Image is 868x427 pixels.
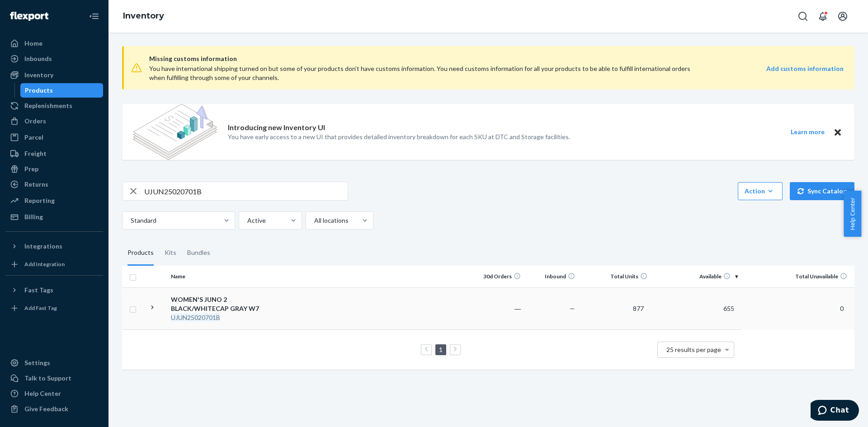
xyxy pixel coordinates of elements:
p: You have early access to a new UI that provides detailed inventory breakdown for each SKU at DTC ... [228,132,570,141]
a: Inbounds [5,52,103,66]
div: WOMEN'S JUNO 2 BLACK/WHITECAP GRAY W7 [171,295,265,313]
button: Give Feedback [5,402,103,416]
input: All locations [313,216,314,225]
td: ― [470,287,524,329]
div: Replenishments [24,101,72,110]
button: Open account menu [834,7,852,25]
span: 655 [720,305,738,312]
a: Settings [5,356,103,370]
button: Open Search Box [794,7,812,25]
div: Integrations [24,242,62,251]
a: Orders [5,114,103,128]
div: Add Fast Tag [24,304,57,312]
div: Billing [24,212,43,221]
div: Reporting [24,196,55,205]
input: Search inventory by name or sku [144,182,348,200]
img: Flexport logo [10,12,48,21]
div: Fast Tags [24,286,53,295]
span: 877 [629,305,647,312]
button: Integrations [5,239,103,253]
div: Settings [24,358,50,367]
a: Help Center [5,386,103,401]
a: Parcel [5,130,103,145]
a: Add customs information [766,64,844,82]
a: Products [20,83,104,98]
th: Total Unavailable [741,266,854,287]
span: 25 results per page [666,346,721,353]
div: Home [24,39,42,48]
em: UJUN25020701B [171,314,220,321]
a: Replenishments [5,99,103,113]
button: Help Center [844,191,861,237]
a: Page 1 is your current page [437,346,444,353]
button: Close Navigation [85,7,103,25]
a: Returns [5,177,103,192]
strong: Add customs information [766,65,844,72]
input: Standard [130,216,131,225]
a: Add Fast Tag [5,301,103,315]
div: Inbounds [24,54,52,63]
p: Introducing new Inventory UI [228,122,325,133]
div: Parcel [24,133,43,142]
th: 30d Orders [470,266,524,287]
ol: breadcrumbs [116,3,171,29]
button: Fast Tags [5,283,103,297]
button: Sync Catalog [790,182,854,200]
span: Missing customs information [149,53,844,64]
input: Active [246,216,247,225]
div: Prep [24,164,38,174]
div: You have international shipping turned on but some of your products don’t have customs informatio... [149,64,705,82]
img: new-reports-banner-icon.82668bd98b6a51aee86340f2a7b77ae3.png [133,104,217,160]
a: Billing [5,210,103,224]
a: Reporting [5,193,103,208]
a: Inventory [5,68,103,82]
iframe: Opens a widget where you can chat to one of our agents [811,400,859,422]
th: Name [167,266,269,287]
button: Close [832,127,844,138]
button: Talk to Support [5,371,103,385]
button: Open notifications [814,7,832,25]
div: Products [127,240,154,266]
a: Freight [5,146,103,161]
th: Available [651,266,741,287]
div: Orders [24,117,46,126]
span: — [570,305,575,312]
div: Action [745,187,776,196]
span: 0 [836,305,847,312]
div: Kits [165,240,176,266]
button: Learn more [785,127,830,138]
div: Products [25,86,53,95]
div: Give Feedback [24,404,68,413]
div: Bundles [187,240,210,266]
div: Add Integration [24,260,65,268]
th: Total Units [579,266,651,287]
div: Freight [24,149,47,158]
div: Returns [24,180,48,189]
a: Home [5,36,103,51]
a: Inventory [123,11,164,21]
th: Inbound [524,266,579,287]
a: Prep [5,162,103,176]
div: Inventory [24,70,53,80]
button: Action [738,182,783,200]
div: Talk to Support [24,374,71,383]
div: Help Center [24,389,61,398]
a: Add Integration [5,257,103,272]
